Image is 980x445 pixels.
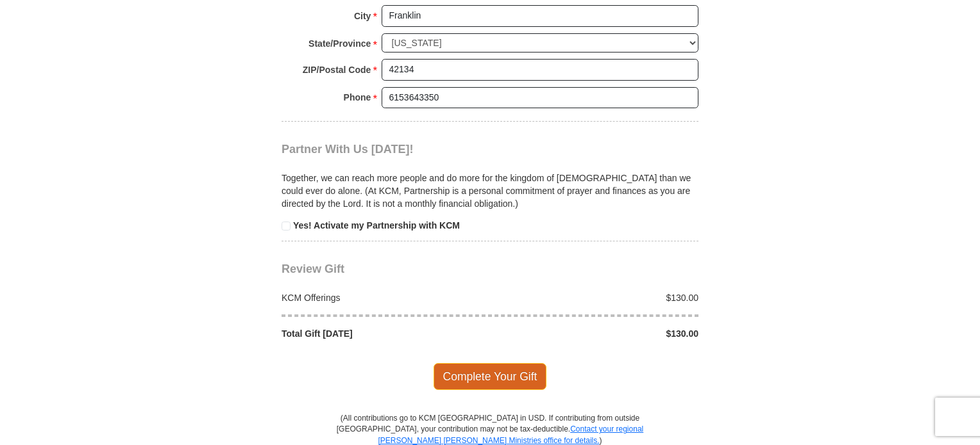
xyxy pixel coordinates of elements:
span: Partner With Us [DATE]! [282,143,414,156]
p: Together, we can reach more people and do more for the kingdom of [DEMOGRAPHIC_DATA] than we coul... [282,172,698,210]
strong: ZIP/Postal Code [303,61,371,79]
div: $130.00 [490,291,705,304]
strong: State/Province [308,35,371,53]
strong: City [354,7,371,25]
div: Total Gift [DATE] [275,327,491,340]
strong: Phone [344,88,371,106]
span: Review Gift [282,263,344,275]
div: $130.00 [490,327,705,340]
span: Complete Your Gift [434,363,547,390]
div: KCM Offerings [275,291,491,304]
strong: Yes! Activate my Partnership with KCM [293,220,460,231]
